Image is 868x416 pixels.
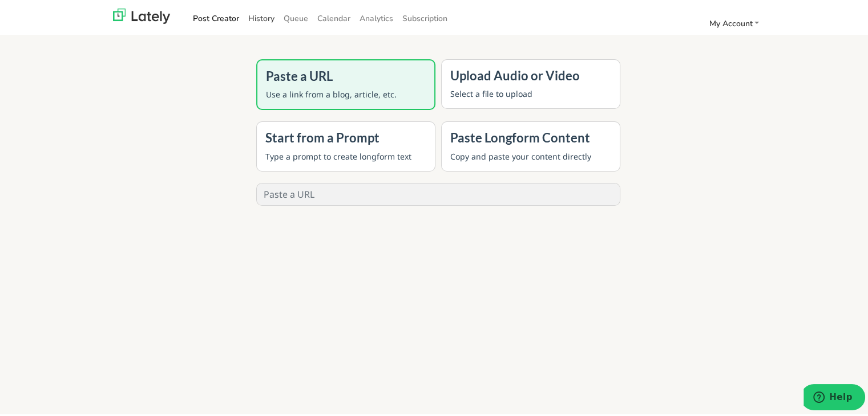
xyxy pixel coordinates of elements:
p: Use a link from a blog, article, etc. [266,86,426,98]
h4: Upload Audio or Video [450,66,611,81]
span: My Account [709,16,752,27]
a: Post Creator [188,7,244,26]
a: Subscription [398,7,452,26]
h4: Paste a URL [266,67,426,81]
input: Paste a URL [257,181,620,203]
p: Select a file to upload [450,85,611,97]
p: Type a prompt to create longform text [265,148,426,160]
iframe: Opens a widget where you can find more information [804,382,865,410]
span: Calendar [317,11,350,22]
p: Copy and paste your content directly [450,148,611,160]
a: My Account [704,12,764,31]
h4: Paste Longform Content [450,128,611,143]
a: Analytics [355,7,398,26]
img: lately_logo_nav.700ca2e7.jpg [113,6,170,22]
a: Queue [279,7,313,26]
h4: Start from a Prompt [265,128,426,143]
a: Calendar [313,7,355,26]
a: History [244,7,279,26]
